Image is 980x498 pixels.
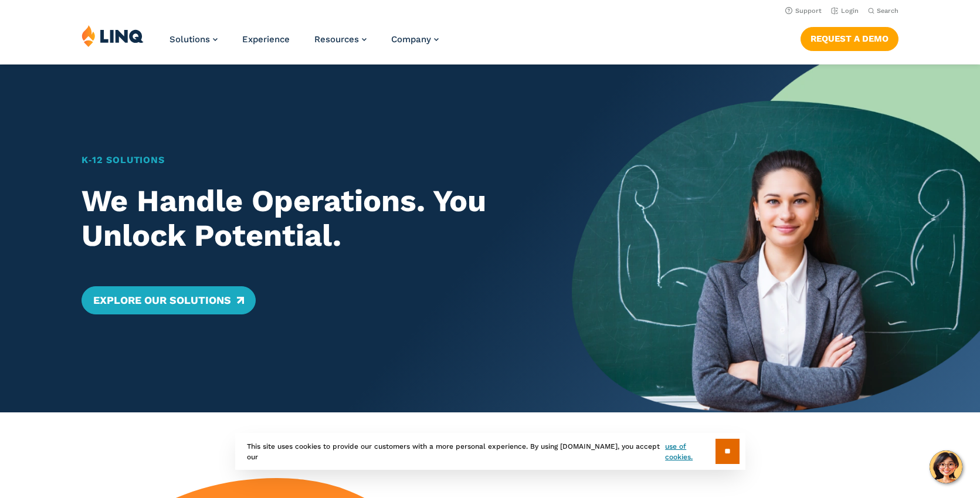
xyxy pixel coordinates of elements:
[235,433,745,470] div: This site uses cookies to provide our customers with a more personal experience. By using [DOMAIN...
[242,34,290,45] a: Experience
[314,34,359,45] span: Resources
[169,34,210,45] span: Solutions
[801,25,898,50] nav: Button Navigation
[82,25,144,47] img: LINQ | K‑12 Software
[82,153,531,167] h1: K‑12 Solutions
[391,34,431,45] span: Company
[868,6,898,15] button: Open Search Bar
[785,7,822,15] a: Support
[169,34,218,45] a: Solutions
[930,450,962,483] button: Hello, have a question? Let’s chat.
[82,286,256,314] a: Explore Our Solutions
[831,7,859,15] a: Login
[169,25,439,63] nav: Primary Navigation
[314,34,367,45] a: Resources
[572,65,980,412] img: Home Banner
[665,441,715,462] a: use of cookies.
[82,184,531,254] h2: We Handle Operations. You Unlock Potential.
[877,7,898,15] span: Search
[391,34,439,45] a: Company
[801,27,898,50] a: Request a Demo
